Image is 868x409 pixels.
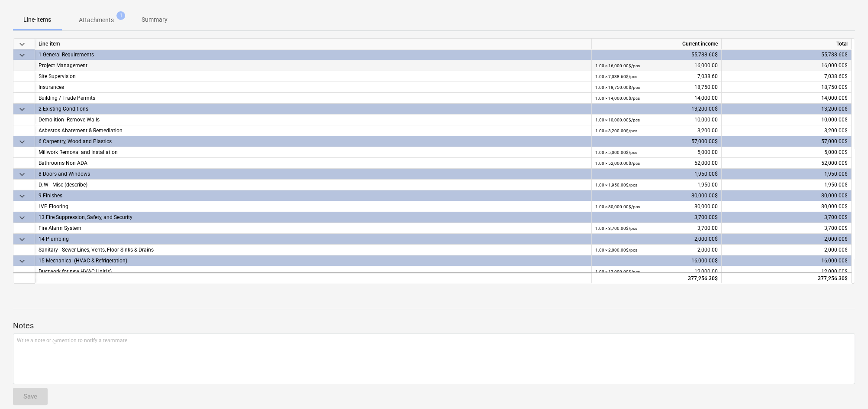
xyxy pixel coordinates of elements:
div: Project Management [39,60,588,71]
div: 10,000.00$ [722,115,852,125]
div: 16,000.00 [595,60,718,71]
div: 14,000.00$ [722,93,852,104]
div: 5,000.00$ [722,147,852,158]
div: Ductwork for new HVAC Unit(s) [39,266,588,277]
div: 3,200.00$ [722,125,852,136]
div: Demolition--Remove Walls [39,115,588,125]
div: 3,700.00$ [722,212,852,223]
div: 12,000.00$ [722,266,852,277]
div: Insurances [39,82,588,92]
div: 8 Doors and Windows [39,169,588,179]
span: keyboard_arrow_down [17,234,27,245]
div: 13 Fire Suppression, Safety, and Security [39,212,588,222]
div: 16,000.00$ [722,60,852,71]
div: Bathrooms Non ADA [39,158,588,168]
small: 1.00 × 1,950.00$ / pcs [595,183,637,187]
div: Site Supervision [39,71,588,82]
div: Sanitary---Sewer Lines, Vents, Floor Sinks & Drains [39,245,588,255]
div: D, W - Misc (describe) [39,180,588,190]
div: 14,000.00 [595,93,718,104]
span: keyboard_arrow_down [17,50,27,60]
span: keyboard_arrow_down [17,191,27,201]
div: 14 Plumbing [39,234,588,244]
div: 9 Finishes [39,190,588,201]
div: 80,000.00 [595,201,718,212]
span: keyboard_arrow_down [17,213,27,223]
div: Fire Alarm System [39,223,588,233]
div: 3,700.00 [595,223,718,234]
p: Summary [142,15,168,24]
div: 6 Carpentry, Wood and Plastics [39,136,588,147]
small: 1.00 × 2,000.00$ / pcs [595,248,637,252]
small: 1.00 × 5,000.00$ / pcs [595,150,637,155]
div: 2,000.00$ [722,234,852,245]
div: 16,000.00$ [722,255,852,266]
div: 7,038.60 [595,71,718,82]
div: 18,750.00 [595,82,718,93]
div: 55,788.60$ [722,49,852,60]
div: 2,000.00 [595,245,718,255]
small: 1.00 × 14,000.00$ / pcs [595,96,640,101]
span: keyboard_arrow_down [17,137,27,147]
div: 13,200.00$ [592,104,722,115]
p: Line-items [23,15,51,24]
div: 13,200.00$ [722,104,852,115]
small: 1.00 × 52,000.00$ / pcs [595,161,640,166]
div: 2 Existing Conditions [39,104,588,114]
small: 1.00 × 3,700.00$ / pcs [595,226,637,231]
small: 1.00 × 12,000.00$ / pcs [595,269,640,274]
div: 18,750.00$ [722,82,852,93]
span: 1 [116,11,125,20]
div: 12,000.00 [595,266,718,277]
div: 3,700.00$ [592,212,722,223]
div: 80,000.00$ [722,190,852,201]
small: 1.00 × 16,000.00$ / pcs [595,63,640,68]
small: 1.00 × 80,000.00$ / pcs [595,204,640,209]
div: 55,788.60$ [592,49,722,60]
div: Current income [592,39,722,49]
span: keyboard_arrow_down [17,169,27,180]
span: keyboard_arrow_down [17,39,27,49]
span: keyboard_arrow_down [17,104,27,115]
small: 1.00 × 10,000.00$ / pcs [595,118,640,122]
span: keyboard_arrow_down [17,256,27,266]
div: 5,000.00 [595,147,718,158]
div: Line-item [35,39,592,49]
div: 2,000.00$ [592,234,722,245]
small: 1.00 × 3,200.00$ / pcs [595,128,637,133]
div: 377,256.30$ [722,272,852,283]
div: 7,038.60$ [722,71,852,82]
div: 1,950.00$ [592,169,722,180]
div: 1,950.00 [595,180,718,190]
div: 3,200.00 [595,125,718,136]
small: 1.00 × 18,750.00$ / pcs [595,85,640,90]
div: Millwork Removal and Installation [39,147,588,157]
div: 1,950.00$ [722,169,852,180]
div: 57,000.00$ [722,136,852,147]
div: 52,000.00$ [722,158,852,169]
iframe: Chat Widget [825,367,868,409]
small: 1.00 × 7,038.60$ / pcs [595,74,637,79]
div: 1,950.00$ [722,180,852,190]
div: 52,000.00 [595,158,718,169]
div: Asbestos Abatement & Remediation [39,125,588,136]
div: Building / Trade Permits [39,93,588,103]
div: 80,000.00$ [722,201,852,212]
div: 16,000.00$ [592,255,722,266]
div: 3,700.00$ [722,223,852,234]
p: Attachments [79,16,114,25]
div: Total [722,39,852,49]
div: 57,000.00$ [592,136,722,147]
div: 1 General Requirements [39,49,588,60]
div: 15 Mechanical (HVAC & Refrigeration) [39,255,588,266]
div: 377,256.30$ [592,272,722,283]
p: Notes [13,321,855,331]
div: 10,000.00 [595,115,718,125]
div: 2,000.00$ [722,245,852,255]
div: LVP Flooring [39,201,588,212]
div: 80,000.00$ [592,190,722,201]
